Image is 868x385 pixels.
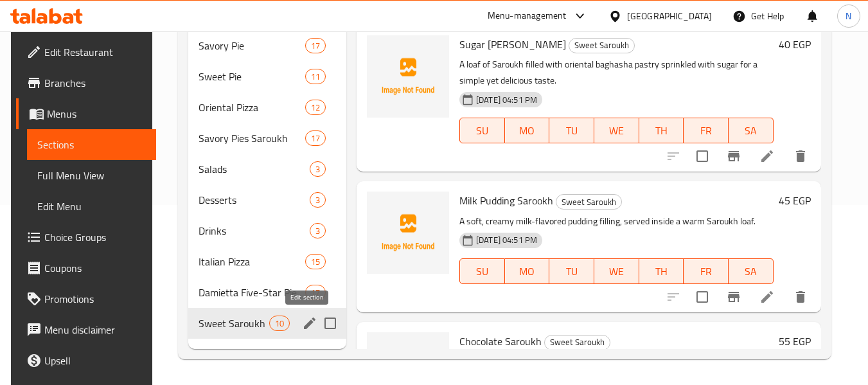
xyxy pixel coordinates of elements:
[718,141,749,172] button: Branch-specific-item
[27,191,156,222] a: Edit Menu
[188,184,346,215] div: Desserts3
[199,69,305,84] span: Sweet Pie
[199,223,310,238] span: Drinks
[310,223,326,238] div: items
[846,9,851,23] span: N
[779,332,811,350] h6: 55 EGP
[44,353,146,368] span: Upsell
[639,258,684,284] button: TH
[188,277,346,308] div: Damietta Five-Star Pie17
[305,285,326,300] div: items
[310,163,325,175] span: 3
[367,192,449,274] img: Milk Pudding Sarookh
[505,118,550,143] button: MO
[729,258,774,284] button: SA
[459,35,566,54] span: Sugar [PERSON_NAME]
[549,258,594,284] button: TU
[729,118,774,143] button: SA
[779,35,811,53] h6: 40 EGP
[459,191,553,210] span: Milk Pudding Sarookh
[684,258,729,284] button: FR
[306,287,325,299] span: 17
[549,118,594,143] button: TU
[306,71,325,83] span: 11
[44,322,146,337] span: Menu disclaimer
[644,262,679,281] span: TH
[689,283,716,310] span: Select to update
[556,195,621,210] span: Sweet Saroukh
[779,192,811,210] h6: 45 EGP
[37,199,146,214] span: Edit Menu
[306,132,325,145] span: 17
[199,100,305,115] div: Oriental Pizza
[644,121,679,140] span: TH
[544,335,610,350] div: Sweet Saroukh
[459,258,505,284] button: SU
[759,148,775,164] a: Edit menu item
[44,75,146,91] span: Branches
[37,137,146,152] span: Sections
[471,94,542,106] span: [DATE] 04:51 PM
[188,308,346,339] div: Sweet Saroukh10edit
[199,254,305,269] span: Italian Pizza
[471,234,542,246] span: [DATE] 04:51 PM
[785,282,816,312] button: delete
[459,118,505,143] button: SU
[510,262,545,281] span: MO
[306,102,325,114] span: 12
[16,98,156,129] a: Menus
[270,318,289,330] span: 10
[188,25,346,344] nav: Menu sections
[27,160,156,191] a: Full Menu View
[37,168,146,183] span: Full Menu View
[310,194,325,206] span: 3
[594,118,639,143] button: WE
[594,258,639,284] button: WE
[306,40,325,52] span: 17
[188,61,346,92] div: Sweet Pie11
[734,262,768,281] span: SA
[759,289,775,305] a: Edit menu item
[459,332,542,351] span: Chocolate Saroukh
[16,283,156,314] a: Promotions
[465,121,500,140] span: SU
[310,225,325,237] span: 3
[44,229,146,245] span: Choice Groups
[199,192,310,208] div: Desserts
[599,262,634,281] span: WE
[199,130,305,146] span: Savory Pies Saroukh
[310,192,326,208] div: items
[188,215,346,246] div: Drinks3
[554,262,589,281] span: TU
[16,345,156,376] a: Upsell
[554,121,589,140] span: TU
[199,316,269,331] span: Sweet Saroukh
[305,130,326,146] div: items
[188,154,346,184] div: Salads3
[627,9,712,23] div: [GEOGRAPHIC_DATA]
[599,121,634,140] span: WE
[44,44,146,60] span: Edit Restaurant
[305,69,326,84] div: items
[459,213,774,229] p: A soft, creamy milk-flavored pudding filling, served inside a warm Saroukh loaf.
[199,161,310,177] span: Salads
[556,194,622,210] div: Sweet Saroukh
[27,129,156,160] a: Sections
[367,35,449,118] img: Sugar Baghasha Saroukh
[505,258,550,284] button: MO
[639,118,684,143] button: TH
[199,38,305,53] span: Savory Pie
[188,92,346,123] div: Oriental Pizza12
[16,253,156,283] a: Coupons
[300,314,319,333] button: edit
[188,246,346,277] div: Italian Pizza15
[718,282,749,312] button: Branch-specific-item
[310,161,326,177] div: items
[569,38,634,53] span: Sweet Saroukh
[569,38,635,53] div: Sweet Saroukh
